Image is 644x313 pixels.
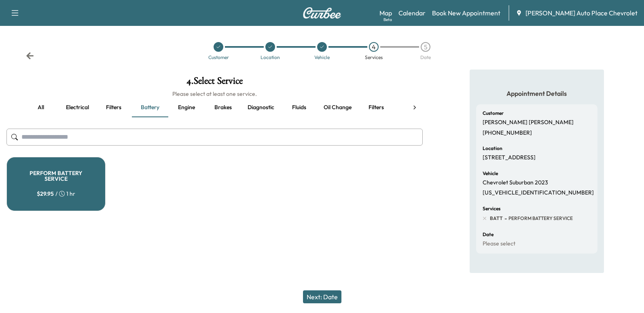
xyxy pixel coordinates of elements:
[483,129,532,137] p: [PHONE_NUMBER]
[394,98,431,117] button: Tire
[23,98,407,117] div: basic tabs example
[261,55,280,60] div: Location
[525,8,638,18] span: [PERSON_NAME] Auto Place Chevrolet
[37,190,75,198] div: / 1 hr
[483,111,504,116] h6: Customer
[6,90,423,98] h6: Please select at least one service.
[398,8,426,18] a: Calendar
[281,98,317,117] button: Fluids
[23,98,59,117] button: all
[490,215,503,222] span: BATT
[303,7,341,19] img: Curbee Logo
[314,55,330,60] div: Vehicle
[483,171,498,176] h6: Vehicle
[208,55,229,60] div: Customer
[358,98,394,117] button: Filters
[476,89,597,98] h5: Appointment Details
[369,42,379,52] div: 4
[507,215,573,222] span: PERFORM BATTERY SERVICE
[95,98,132,117] button: Filters
[383,17,392,23] div: Beta
[432,8,500,18] a: Book New Appointment
[503,214,507,222] span: -
[26,52,34,60] div: Back
[205,98,241,117] button: Brakes
[303,290,341,303] button: Next: Date
[483,240,515,247] p: Please select
[37,190,54,198] span: $ 29.95
[317,98,358,117] button: Oil change
[365,55,383,60] div: Services
[483,232,494,237] h6: Date
[379,8,392,18] a: MapBeta
[420,55,431,60] div: Date
[6,76,423,90] h1: 4 . Select Service
[483,119,574,126] p: [PERSON_NAME] [PERSON_NAME]
[483,189,594,197] p: [US_VEHICLE_IDENTIFICATION_NUMBER]
[483,206,500,211] h6: Services
[20,170,92,182] h5: PERFORM BATTERY SERVICE
[241,98,281,117] button: Diagnostic
[483,154,536,161] p: [STREET_ADDRESS]
[421,42,430,52] div: 5
[59,98,95,117] button: Electrical
[483,179,548,186] p: Chevrolet Suburban 2023
[168,98,205,117] button: Engine
[132,98,168,117] button: Battery
[483,146,502,151] h6: Location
